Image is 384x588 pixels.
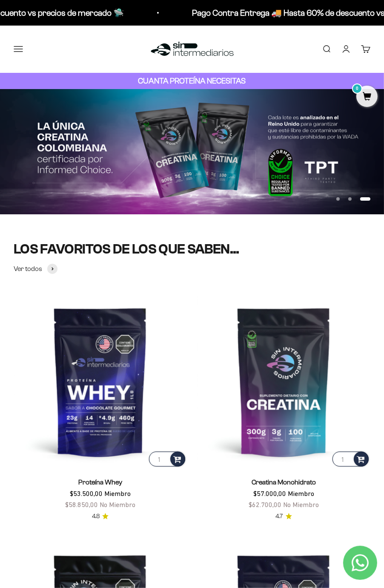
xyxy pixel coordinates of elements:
span: No Miembro [283,501,319,508]
span: Miembro [288,490,314,497]
span: $58.850,00 [65,501,98,508]
mark: 0 [352,84,362,94]
span: Miembro [104,490,131,497]
a: Creatina Monohidrato [252,478,316,486]
a: 4.84.8 de 5.0 estrellas [92,512,109,521]
split-lines: LOS FAVORITOS DE LOS QUE SABEN... [14,242,239,257]
strong: CUANTA PROTEÍNA NECESITAS [138,76,246,85]
a: Ver todos [14,263,57,274]
span: 4.8 [92,512,100,521]
img: Creatina Monohidrato [197,295,370,468]
span: No Miembro [100,501,135,508]
a: Proteína Whey [78,478,122,486]
a: 4.74.7 de 5.0 estrellas [276,512,292,521]
span: Ver todos [14,263,42,274]
a: 0 [356,92,378,102]
span: $62.700,00 [249,501,281,508]
span: 4.7 [276,512,283,521]
span: $57.000,00 [253,490,286,497]
img: Proteína Whey [14,295,187,468]
span: $53.500,00 [70,490,103,497]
